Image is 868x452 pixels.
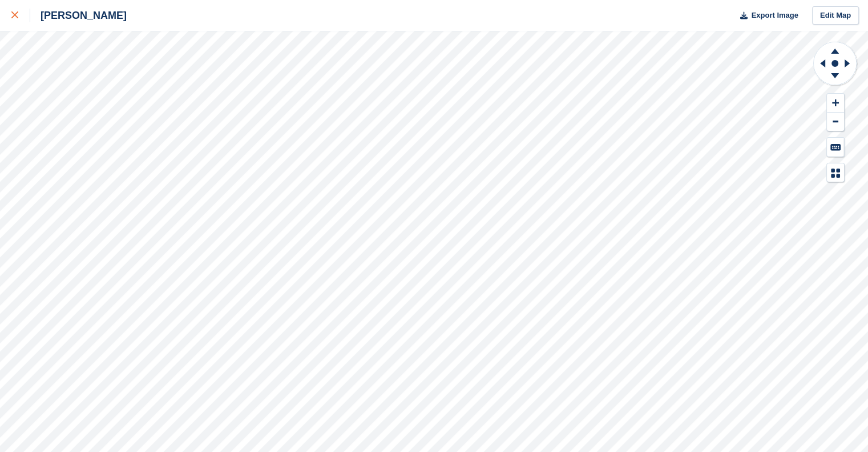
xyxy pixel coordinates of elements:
[827,113,844,131] button: Zoom Out
[827,94,844,113] button: Zoom In
[827,163,844,182] button: Map Legend
[812,6,859,25] a: Edit Map
[751,10,798,21] span: Export Image
[827,138,844,157] button: Keyboard Shortcuts
[733,6,798,25] button: Export Image
[30,9,127,22] div: [PERSON_NAME]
